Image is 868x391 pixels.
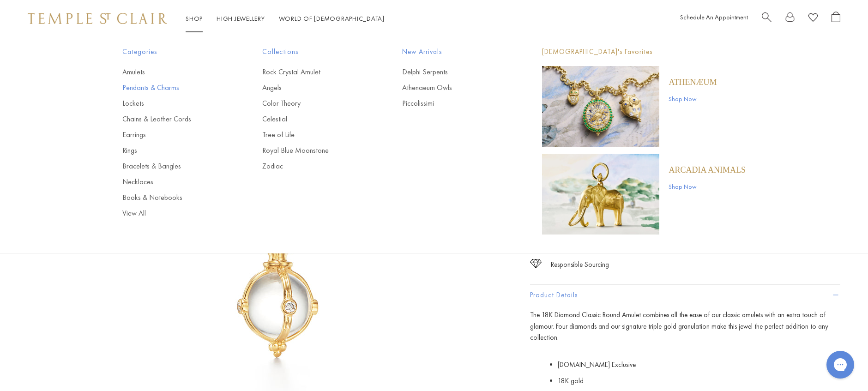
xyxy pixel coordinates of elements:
span: New Arrivals [402,46,505,58]
a: Amulets [122,67,225,77]
span: Collections [262,46,365,58]
a: ARCADIA ANIMALS [669,165,746,175]
p: The 18K Diamond Classic Round Amulet combines all the ease of our classic amulets with an extra t... [530,309,840,343]
a: Books & Notebooks [122,192,225,203]
a: Earrings [122,130,225,140]
a: Tree of Life [262,130,365,140]
img: icon_sourcing.svg [530,259,542,268]
div: Responsible Sourcing [551,259,609,271]
a: View Wishlist [808,12,818,26]
span: Categories [122,46,225,58]
iframe: Gorgias live chat messenger [822,348,859,382]
a: Royal Blue Moonstone [262,145,365,156]
a: Shop Now [669,181,746,192]
nav: Main navigation [186,13,385,24]
a: Lockets [122,98,225,108]
a: Search [762,12,772,26]
a: ShopShop [186,14,203,23]
button: Product Details [530,285,840,306]
span: [DOMAIN_NAME] Exclusive [558,360,636,369]
a: High JewelleryHigh Jewellery [217,14,265,23]
a: Necklaces [122,177,225,187]
p: [DEMOGRAPHIC_DATA]'s Favorites [542,46,746,58]
a: Color Theory [262,98,365,108]
a: Chains & Leather Cords [122,114,225,124]
a: Shop Now [669,94,717,104]
a: Schedule An Appointment [680,13,748,21]
img: Temple St. Clair [28,13,167,24]
a: Angels [262,83,365,93]
a: Bracelets & Bangles [122,161,225,171]
a: Celestial [262,114,365,124]
a: View All [122,208,225,218]
a: World of [DEMOGRAPHIC_DATA]World of [DEMOGRAPHIC_DATA] [279,14,385,23]
a: Delphi Serpents [402,67,505,77]
a: Athenæum [669,77,717,87]
a: Rock Crystal Amulet [262,67,365,77]
a: Open Shopping Bag [832,12,840,26]
a: Piccolissimi [402,98,505,108]
a: Zodiac [262,161,365,171]
a: Rings [122,145,225,156]
span: 18K gold [558,376,584,385]
a: Athenaeum Owls [402,83,505,93]
a: Pendants & Charms [122,83,225,93]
